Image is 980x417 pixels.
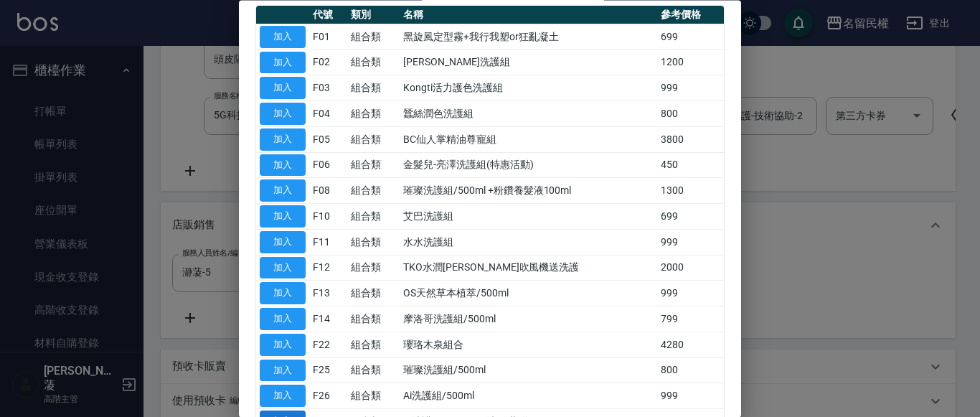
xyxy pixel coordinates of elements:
[309,178,347,204] td: F08
[347,256,400,281] td: 組合類
[309,358,347,384] td: F25
[347,178,400,204] td: 組合類
[400,6,657,24] th: 名稱
[309,256,347,281] td: F12
[309,332,347,358] td: F22
[309,75,347,101] td: F03
[657,50,724,76] td: 1200
[657,75,724,101] td: 999
[309,230,347,256] td: F11
[400,332,657,358] td: 瓔珞木泉組合
[260,206,306,228] button: 加入
[657,256,724,281] td: 2000
[309,204,347,230] td: F10
[260,52,306,74] button: 加入
[400,204,657,230] td: 艾巴洗護組
[347,75,400,101] td: 組合類
[400,383,657,409] td: Ai洗護組/500ml
[400,24,657,50] td: 黑旋風定型霧+我行我塑or狂亂凝土
[260,360,306,382] button: 加入
[347,50,400,76] td: 組合類
[260,128,306,151] button: 加入
[347,358,400,384] td: 組合類
[260,231,306,253] button: 加入
[657,127,724,153] td: 3800
[309,153,347,179] td: F06
[400,101,657,127] td: 蠶絲潤色洗護組
[260,180,306,202] button: 加入
[309,306,347,332] td: F14
[400,127,657,153] td: BC仙人掌精油尊寵組
[260,26,306,48] button: 加入
[260,283,306,305] button: 加入
[400,230,657,256] td: 水水洗護組
[260,78,306,100] button: 加入
[657,230,724,256] td: 999
[347,281,400,306] td: 組合類
[309,24,347,50] td: F01
[400,178,657,204] td: 璀璨洗護組/500ml +粉鑽養髮液100ml
[400,75,657,101] td: Kongti活力護色洗護組
[260,309,306,331] button: 加入
[309,127,347,153] td: F05
[657,153,724,179] td: 450
[347,6,400,24] th: 類別
[260,103,306,126] button: 加入
[657,306,724,332] td: 799
[260,154,306,177] button: 加入
[260,257,306,279] button: 加入
[347,101,400,127] td: 組合類
[400,153,657,179] td: 金髮兒-亮澤洗護組(特惠活動)
[347,204,400,230] td: 組合類
[347,127,400,153] td: 組合類
[347,383,400,409] td: 組合類
[309,281,347,306] td: F13
[657,281,724,306] td: 999
[657,332,724,358] td: 4280
[347,332,400,358] td: 組合類
[400,358,657,384] td: 璀璨洗護組/500ml
[657,383,724,409] td: 999
[309,6,347,24] th: 代號
[400,50,657,76] td: [PERSON_NAME]洗護組
[400,256,657,281] td: TKO水潤[PERSON_NAME]吹風機送洗護
[657,204,724,230] td: 699
[309,383,347,409] td: F26
[657,101,724,127] td: 800
[657,358,724,384] td: 800
[260,334,306,356] button: 加入
[347,24,400,50] td: 組合類
[309,50,347,76] td: F02
[657,24,724,50] td: 699
[400,306,657,332] td: 摩洛哥洗護組/500ml
[260,385,306,408] button: 加入
[657,178,724,204] td: 1300
[347,306,400,332] td: 組合類
[657,6,724,24] th: 參考價格
[309,101,347,127] td: F04
[347,230,400,256] td: 組合類
[347,153,400,179] td: 組合類
[400,281,657,306] td: OS天然草本植萃/500ml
